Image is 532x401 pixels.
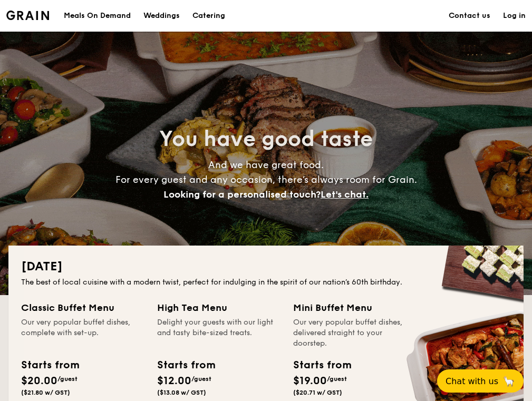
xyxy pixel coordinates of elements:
span: ($20.71 w/ GST) [293,389,342,396]
span: $12.00 [157,375,191,387]
span: Let's chat. [321,189,369,200]
div: Our very popular buffet dishes, delivered straight to your doorstep. [293,317,417,349]
span: $20.00 [21,375,57,387]
div: Starts from [21,357,79,373]
div: Delight your guests with our light and tasty bite-sized treats. [157,317,280,349]
div: Classic Buffet Menu [21,300,144,315]
a: Logotype [6,11,49,20]
span: /guest [191,375,211,383]
span: You have good taste [159,126,373,152]
span: /guest [57,375,78,383]
div: High Tea Menu [157,300,280,315]
img: Grain [6,11,49,20]
div: Starts from [293,357,351,373]
h2: [DATE] [21,258,511,275]
button: Chat with us🦙 [437,369,524,393]
div: Starts from [157,357,215,373]
span: Chat with us [446,376,498,386]
span: Looking for a personalised touch? [163,189,321,200]
div: Mini Buffet Menu [293,300,417,315]
span: ($13.08 w/ GST) [157,389,206,396]
span: And we have great food. For every guest and any occasion, there’s always room for Grain. [115,159,417,200]
span: ($21.80 w/ GST) [21,389,70,396]
div: The best of local cuisine with a modern twist, perfect for indulging in the spirit of our nation’... [21,277,511,288]
span: $19.00 [293,375,327,387]
span: 🦙 [502,375,515,387]
div: Our very popular buffet dishes, complete with set-up. [21,317,144,349]
span: /guest [327,375,347,383]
